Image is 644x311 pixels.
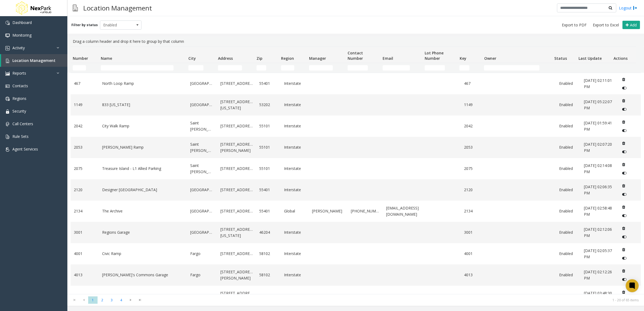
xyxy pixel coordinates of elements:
[102,251,184,257] a: Civic Ramp
[190,251,214,257] a: Fargo
[284,208,306,214] a: Global
[284,166,306,172] a: Interstate
[482,63,552,73] td: Owner Filter
[584,163,612,174] span: [DATE] 02:14:08 PM
[259,293,278,299] a: 75202
[423,63,458,73] td: Lot Phone Number Filter
[559,293,577,299] a: Enabled
[386,205,422,217] a: [EMAIL_ADDRESS][DOMAIN_NAME]
[559,81,577,86] a: Enabled
[67,47,644,294] div: Data table
[5,122,10,126] img: 'icon'
[102,166,184,172] a: Treasure Island - L1 Allied Parking
[576,63,611,73] td: Last Update Filter
[102,293,184,299] a: [GEOGRAPHIC_DATA]
[5,71,10,76] img: 'icon'
[259,251,278,257] a: 58102
[12,33,32,38] span: Monitoring
[220,166,253,172] a: [STREET_ADDRESS]
[622,21,640,29] button: Add
[216,63,254,73] td: Address Filter
[135,296,145,304] span: Go to the last page
[71,63,99,73] td: Number Filter
[102,81,184,86] a: North Loop Ramp
[74,144,96,150] a: 2053
[5,147,10,152] img: 'icon'
[464,251,482,257] a: 4001
[102,272,184,278] a: [PERSON_NAME]'s Commons Garage
[73,1,78,15] img: pageIcon
[619,275,629,284] button: Disable
[633,5,637,11] img: logout
[257,56,262,61] span: Zip
[12,20,32,25] span: Dashboard
[74,229,96,235] a: 3001
[281,65,294,71] input: Region Filter
[190,102,214,108] a: [GEOGRAPHIC_DATA]
[611,63,636,73] td: Actions Filter
[284,102,306,108] a: Interstate
[284,123,306,129] a: Interstate
[74,251,96,257] a: 4001
[220,99,253,111] a: [STREET_ADDRESS][US_STATE]
[619,139,628,148] button: Delete
[220,251,253,257] a: [STREET_ADDRESS]
[559,251,577,257] a: Enabled
[619,84,629,92] button: Disable
[220,141,253,153] a: [STREET_ADDRESS][PERSON_NAME]
[12,146,38,152] span: Agent Services
[259,144,278,150] a: 55101
[190,229,214,235] a: [GEOGRAPHIC_DATA]
[584,248,612,259] span: [DATE] 02:05:37 PM
[464,272,482,278] a: 4013
[88,296,98,304] span: Page 1
[284,272,306,278] a: Interstate
[584,78,612,89] span: [DATE] 02:11:01 PM
[351,208,380,214] a: [PHONE_NUMBER]
[284,144,306,150] a: Interstate
[73,56,88,61] span: Number
[584,205,613,217] a: [DATE] 02:58:48 PM
[71,36,641,47] div: Drag a column header and drop it here to group by that column
[116,296,126,304] span: Page 4
[284,229,306,235] a: Interstate
[102,229,184,235] a: Regions Garage
[188,65,203,71] input: City Filter
[136,298,144,302] span: Go to the last page
[464,293,482,299] a: 10000
[5,46,10,50] img: 'icon'
[460,56,466,61] span: Key
[12,83,28,88] span: Contacts
[254,63,279,73] td: Zip Filter
[619,96,628,105] button: Delete
[584,163,613,175] a: [DATE] 02:14:08 PM
[259,81,278,86] a: 55401
[464,166,482,172] a: 2075
[73,65,86,71] input: Number Filter
[102,187,184,193] a: Designer [GEOGRAPHIC_DATA]
[190,141,214,153] a: Saint [PERSON_NAME]
[259,102,278,108] a: 53202
[464,187,482,193] a: 2120
[464,208,482,214] a: 2134
[383,56,393,61] span: Email
[619,254,629,263] button: Disable
[562,22,587,28] span: Export to PDF
[464,81,482,86] a: 467
[559,187,577,193] a: Enabled
[81,1,155,15] h3: Location Management
[74,293,96,299] a: 01
[12,121,33,126] span: Call Centers
[619,203,628,211] button: Delete
[218,65,242,71] input: Address Filter
[552,47,576,63] th: Status
[345,63,380,73] td: Contact Number Filter
[5,97,10,101] img: 'icon'
[12,96,26,101] span: Regions
[584,184,612,195] span: [DATE] 02:06:35 PM
[259,123,278,129] a: 55101
[584,226,613,239] a: [DATE] 02:12:06 PM
[459,65,469,71] input: Key Filter
[71,23,98,27] label: Filter by status
[584,99,613,111] a: [DATE] 05:22:07 PM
